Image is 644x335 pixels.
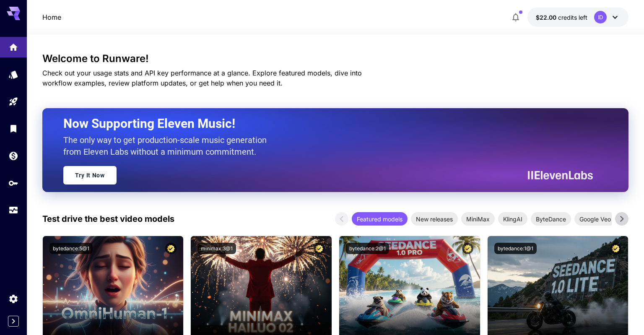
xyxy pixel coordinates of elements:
[594,11,607,23] div: ID
[531,215,571,223] span: ByteDance
[8,39,18,50] div: Home
[8,205,18,216] div: Usage
[498,215,527,223] span: KlingAI
[314,243,325,254] button: Certified Model – Vetted for best performance and includes a commercial license.
[8,151,18,161] div: Wallet
[42,213,174,225] p: Test drive the best video models
[352,212,408,226] div: Featured models
[8,69,18,80] div: Models
[63,166,117,184] a: Try It Now
[165,243,177,254] button: Certified Model – Vetted for best performance and includes a commercial license.
[411,215,458,223] span: New releases
[42,12,61,22] a: Home
[8,178,18,188] div: API Keys
[494,243,537,254] button: bytedance:1@1
[8,123,18,134] div: Library
[42,69,362,87] span: Check out your usage stats and API key performance at a glance. Explore featured models, dive int...
[536,14,558,21] span: $22.00
[42,53,628,65] h3: Welcome to Runware!
[8,96,18,107] div: Playground
[462,243,473,254] button: Certified Model – Vetted for best performance and includes a commercial license.
[42,12,61,22] nav: breadcrumb
[536,13,587,22] div: $22.00
[8,316,19,327] button: Expand sidebar
[558,14,587,21] span: credits left
[63,134,273,158] p: The only way to get production-scale music generation from Eleven Labs without a minimum commitment.
[610,243,621,254] button: Certified Model – Vetted for best performance and includes a commercial license.
[461,215,495,223] span: MiniMax
[49,243,93,254] button: bytedance:5@1
[8,293,18,304] div: Settings
[574,215,616,223] span: Google Veo
[531,212,571,226] div: ByteDance
[346,243,389,254] button: bytedance:2@1
[461,212,495,226] div: MiniMax
[498,212,527,226] div: KlingAI
[352,215,408,223] span: Featured models
[527,8,628,27] button: $22.00ID
[63,116,587,132] h2: Now Supporting Eleven Music!
[574,212,616,226] div: Google Veo
[411,212,458,226] div: New releases
[197,243,236,254] button: minimax:3@1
